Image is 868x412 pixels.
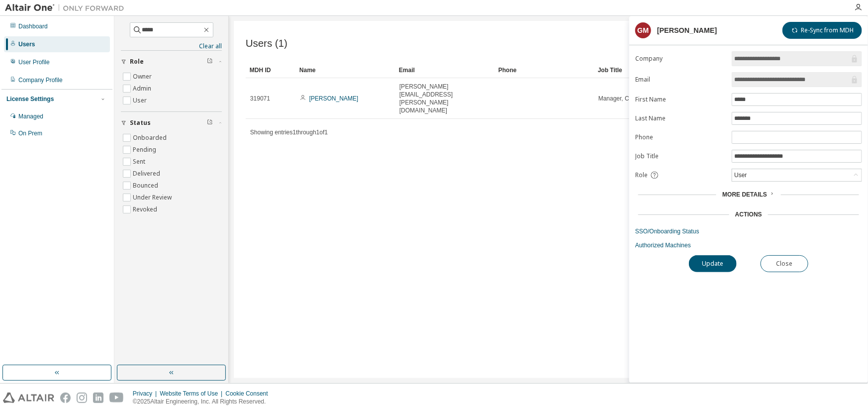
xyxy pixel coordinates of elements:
[299,62,391,78] div: Name
[121,42,222,50] a: Clear all
[18,22,48,30] div: Dashboard
[399,62,490,78] div: Email
[133,168,162,180] label: Delivered
[635,55,726,63] label: Company
[133,83,153,95] label: Admin
[133,204,159,215] label: Revoked
[133,132,169,144] label: Onboarded
[635,22,651,38] div: GM
[246,38,288,49] span: Users (1)
[399,83,490,114] span: [PERSON_NAME][EMAIL_ADDRESS][PERSON_NAME][DOMAIN_NAME]
[121,112,222,134] button: Status
[309,95,359,102] a: [PERSON_NAME]
[635,171,648,179] span: Role
[657,26,717,34] div: [PERSON_NAME]
[635,241,862,249] a: Authorized Machines
[18,129,42,137] div: On Prem
[133,390,160,398] div: Privacy
[18,112,43,120] div: Managed
[733,170,748,181] div: User
[77,393,87,403] img: instagram.svg
[598,62,689,78] div: Job Title
[60,393,71,403] img: facebook.svg
[722,191,767,198] span: More Details
[133,192,174,204] label: Under Review
[207,119,213,127] span: Clear filter
[635,133,726,141] label: Phone
[18,40,35,48] div: Users
[133,144,158,156] label: Pending
[130,119,151,127] span: Status
[5,3,129,13] img: Altair One
[18,76,63,84] div: Company Profile
[782,22,862,39] button: Re-Sync from MDH
[732,169,862,181] div: User
[3,393,54,403] img: altair_logo.svg
[635,76,726,84] label: Email
[635,96,726,103] label: First Name
[207,58,213,66] span: Clear filter
[133,156,147,168] label: Sent
[133,398,274,406] p: © 2025 Altair Engineering, Inc. All Rights Reserved.
[6,95,54,103] div: License Settings
[160,390,225,398] div: Website Terms of Use
[18,58,50,66] div: User Profile
[635,227,862,235] a: SSO/Onboarding Status
[761,255,808,272] button: Close
[735,210,762,218] div: Actions
[133,71,154,83] label: Owner
[689,255,737,272] button: Update
[121,51,222,73] button: Role
[250,62,291,78] div: MDH ID
[109,393,124,403] img: youtube.svg
[225,390,274,398] div: Cookie Consent
[133,180,160,192] label: Bounced
[635,114,726,122] label: Last Name
[498,62,590,78] div: Phone
[133,95,149,106] label: User
[93,393,103,403] img: linkedin.svg
[635,152,726,160] label: Job Title
[250,95,270,103] span: 319071
[598,95,656,103] span: Manager, Contracting
[130,58,144,66] span: Role
[250,129,328,136] span: Showing entries 1 through 1 of 1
